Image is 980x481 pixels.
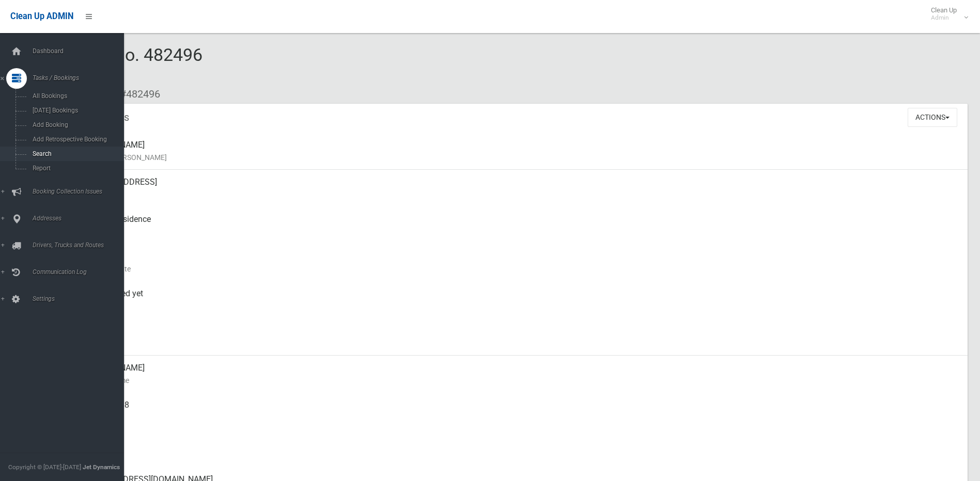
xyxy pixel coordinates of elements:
[29,215,132,222] span: Addresses
[83,244,959,281] div: [DATE]
[83,281,959,318] div: Not collected yet
[45,44,203,85] span: Booking No. 482496
[29,165,123,172] span: Report
[83,448,959,461] small: Landline
[83,263,959,275] small: Collection Date
[29,136,123,143] span: Add Retrospective Booking
[83,463,120,471] strong: Jet Dynamics
[29,268,132,276] span: Communication Log
[29,121,123,129] span: Add Booking
[83,300,959,312] small: Collected At
[83,393,959,430] div: 0426122088
[83,207,959,244] div: Front of Residence
[83,318,959,356] div: [DATE]
[29,150,123,157] span: Search
[83,356,959,393] div: [PERSON_NAME]
[29,188,132,195] span: Booking Collection Issues
[926,6,967,22] span: Clean Up
[931,14,957,22] small: Admin
[83,430,959,467] div: None given
[83,170,959,207] div: [STREET_ADDRESS]
[29,74,132,82] span: Tasks / Bookings
[83,411,959,424] small: Mobile
[83,133,959,170] div: [PERSON_NAME]
[83,226,959,238] small: Pickup Point
[83,337,959,349] small: Zone
[113,85,160,104] li: #482496
[29,295,132,302] span: Settings
[908,108,957,127] button: Actions
[10,11,73,21] span: Clean Up ADMIN
[83,151,959,164] small: Name of [PERSON_NAME]
[29,107,123,114] span: [DATE] Bookings
[83,188,959,201] small: Address
[29,242,132,249] span: Drivers, Trucks and Routes
[8,463,81,471] span: Copyright © [DATE]-[DATE]
[29,92,123,100] span: All Bookings
[83,374,959,387] small: Contact Name
[29,47,132,55] span: Dashboard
